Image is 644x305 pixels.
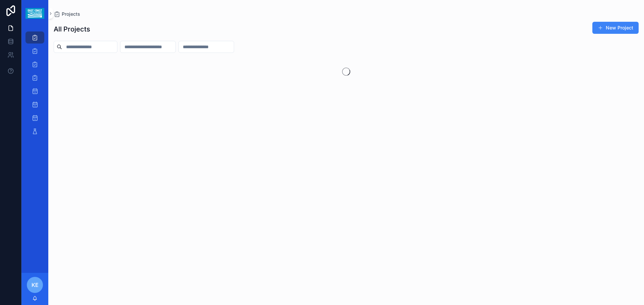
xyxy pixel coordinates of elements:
[32,281,39,289] span: KE
[54,24,90,34] h1: All Projects
[54,11,80,17] a: Projects
[62,11,80,17] span: Projects
[25,8,44,19] img: App logo
[592,22,639,34] button: New Project
[21,27,48,146] div: scrollable content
